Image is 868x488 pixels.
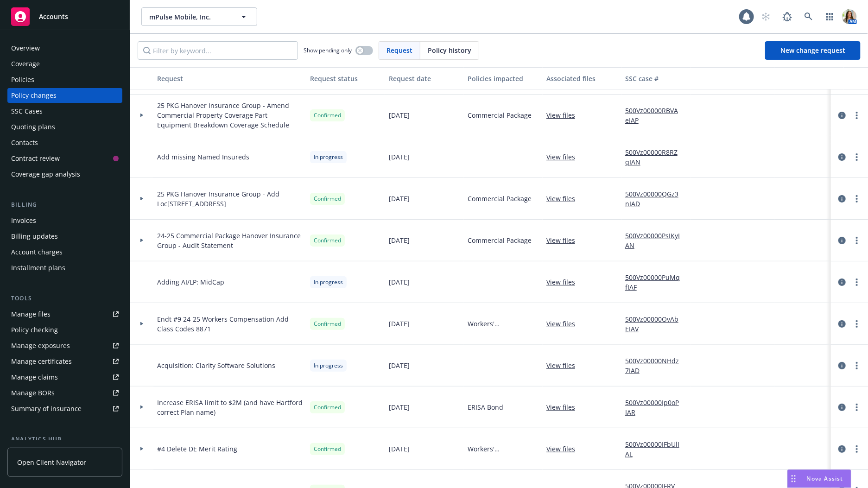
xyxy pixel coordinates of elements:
a: View files [546,152,583,162]
img: photo [842,9,857,24]
div: Toggle Row Expanded [130,220,153,261]
span: [DATE] [389,277,410,287]
span: Commercial Package [468,194,532,203]
button: SSC case # [621,67,691,89]
a: 500Vz00000RBVAeIAP [625,106,687,125]
span: Open Client Navigator [17,457,86,467]
a: more [851,318,862,330]
span: Confirmed [314,320,341,328]
div: Overview [11,41,40,56]
button: Associated files [543,67,621,89]
a: SSC Cases [7,104,122,119]
span: Increase ERISA limit to $2M (and have Hartford correct Plan name) [157,398,303,417]
span: Adding AI/LP: MidCap [157,277,224,287]
div: Tools [7,294,122,303]
div: Policies [11,72,34,87]
div: Installment plans [11,260,65,275]
a: more [851,193,862,204]
button: Request date [385,67,464,89]
span: In progress [314,278,343,286]
span: Endt #9 24-25 Workers Compensation Add Class Codes 8871 [157,314,303,334]
a: more [851,277,862,288]
a: 500Vz00000Ip0oPIAR [625,398,687,417]
a: Contract review [7,151,122,166]
a: Manage files [7,307,122,322]
span: #4 Delete DE Merit Rating [157,444,237,454]
span: 24-25 Commercial Package Hanover Insurance Group - Audit Statement [157,231,303,250]
a: Installment plans [7,260,122,275]
div: Toggle Row Expanded [130,178,153,220]
span: Accounts [39,13,68,20]
a: 500Vz00000PsIKyIAN [625,231,687,250]
span: Commercial Package [468,110,532,120]
span: Policy history [428,45,471,55]
a: more [851,360,862,371]
span: [DATE] [389,402,410,412]
a: Report a Bug [778,7,797,26]
a: Switch app [821,7,839,26]
span: 25 PKG Hanover Insurance Group - Amend Commercial Property Coverage Part Equipment Breakdown Cove... [157,101,303,130]
a: circleInformation [836,277,848,288]
a: View files [546,444,583,454]
div: Request [157,74,303,83]
span: Acquisition: Clarity Software Solutions [157,361,275,370]
a: Search [799,7,818,26]
a: 500Vz00000IFbUlIAL [625,439,687,459]
div: Toggle Row Expanded [130,303,153,345]
span: [DATE] [389,110,410,120]
div: Account charges [11,245,63,260]
div: Policy checking [11,323,58,337]
div: Analytics hub [7,435,122,444]
button: mPulse Mobile, Inc. [141,7,257,26]
span: [DATE] [389,194,410,203]
span: Confirmed [314,403,341,412]
a: circleInformation [836,360,848,371]
div: SSC case # [625,74,687,83]
div: Contract review [11,151,60,166]
a: New change request [765,41,861,60]
a: Policies [7,72,122,87]
a: Manage BORs [7,386,122,400]
div: Toggle Row Expanded [130,387,153,428]
span: Workers' Compensation [468,444,539,454]
div: Policies impacted [468,74,539,83]
div: Request status [310,74,381,83]
span: Add missing Named Insureds [157,152,249,162]
a: Manage claims [7,370,122,385]
span: Show pending only [304,46,352,54]
div: Summary of insurance [11,401,82,416]
a: Start snowing [757,7,775,26]
a: 500Vz00000R8RZqIAN [625,147,687,167]
div: Toggle Row Expanded [130,428,153,470]
a: 500Vz00000OvAbEIAV [625,314,687,334]
span: Nova Assist [807,475,843,482]
button: Request status [306,67,385,89]
a: Manage exposures [7,338,122,353]
input: Filter by keyword... [138,41,298,60]
div: Toggle Row Expanded [130,136,153,178]
a: Contacts [7,135,122,150]
a: Overview [7,41,122,56]
span: [DATE] [389,235,410,245]
a: 500Vz00000QGz3nIAD [625,189,687,209]
div: Toggle Row Expanded [130,345,153,387]
div: Coverage [11,57,40,71]
span: In progress [314,361,343,370]
div: Coverage gap analysis [11,167,80,182]
span: Confirmed [314,111,341,120]
a: more [851,152,862,163]
a: View files [546,194,583,203]
a: Summary of insurance [7,401,122,416]
a: Manage certificates [7,354,122,369]
a: Billing updates [7,229,122,244]
div: Manage files [11,307,51,322]
a: 500Vz00000NHdz7IAD [625,356,687,375]
div: Invoices [11,213,36,228]
a: more [851,444,862,455]
button: Nova Assist [787,469,851,488]
span: mPulse Mobile, Inc. [149,12,229,22]
div: Toggle Row Expanded [130,261,153,303]
div: Associated files [546,74,618,83]
a: Policy changes [7,88,122,103]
